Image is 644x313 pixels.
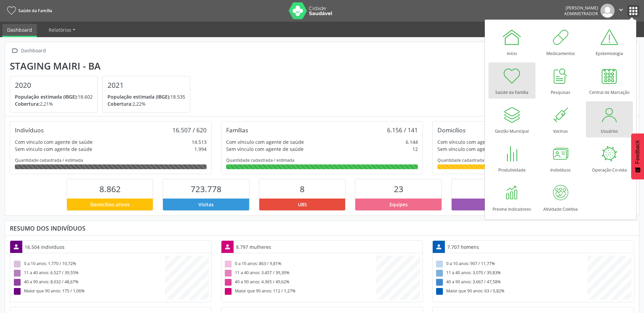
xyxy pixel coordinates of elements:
[586,101,633,137] a: Usuários
[15,157,207,163] div: Quantidade cadastrada / estimada
[15,81,93,89] h4: 2020
[172,126,207,134] div: 16.507 / 620
[586,140,633,176] a: Operação Co-vida
[488,24,535,60] a: Início
[15,100,93,107] p: 2,21%
[412,146,418,153] div: 12
[224,287,376,296] div: Maior que 90 anos: 112 / 1,27%
[488,101,535,137] a: Gestão Municipal
[435,268,588,278] div: 11 a 40 anos: 3.070 / 39,83%
[537,179,584,215] a: Atividade Coletiva
[13,259,165,268] div: 0 a 10 anos: 1.770 / 10,72%
[108,94,170,100] span: População estimada (IBGE):
[108,93,185,100] p: 18.535
[586,62,633,99] a: Central de Marcação
[90,201,130,208] span: Domicílios ativos
[198,201,214,208] span: Visitas
[99,183,121,194] span: 8.862
[108,100,185,107] p: 2,22%
[564,5,598,11] div: [PERSON_NAME]
[15,93,93,100] p: 18.602
[13,287,165,296] div: Maior que 90 anos: 175 / 1,06%
[13,278,165,287] div: 40 a 90 anos: 8.032 / 48,67%
[435,243,443,251] i: person
[406,138,418,146] div: 6.144
[224,268,376,278] div: 11 a 40 anos: 3.457 / 39,30%
[437,157,629,163] div: Quantidade cadastrada / estimada
[5,5,52,16] a: Saúde da Família
[10,60,195,72] div: Staging Mairi - BA
[627,5,639,17] button: apps
[488,62,535,99] a: Saúde da Família
[435,278,588,287] div: 40 a 90 anos: 3.667 / 47,58%
[13,243,20,251] i: person
[635,140,641,164] span: Feedback
[435,287,588,296] div: Maior que 90 anos: 63 / 0,82%
[394,183,403,194] span: 23
[15,101,40,107] span: Cobertura:
[226,138,304,146] div: Com vínculo com agente de saúde
[615,4,627,18] button: 
[108,81,185,89] h4: 2021
[18,8,52,14] span: Saúde da Família
[15,138,93,146] div: Com vínculo com agente de saúde
[226,126,248,134] div: Famílias
[49,27,71,33] span: Relatórios
[44,24,80,36] a: Relatórios
[488,140,535,176] a: Produtividade
[437,126,466,134] div: Domicílios
[2,24,37,37] a: Dashboard
[226,146,304,153] div: Sem vínculo com agente de saúde
[387,126,418,134] div: 6.156 / 141
[191,183,221,194] span: 723.778
[234,241,273,253] div: 8.797 mulheres
[15,94,78,100] span: População estimada (IBGE):
[537,62,584,99] a: Pesquisas
[10,46,47,56] a:  Dashboard
[537,24,584,60] a: Medicamentos
[15,126,44,134] div: Indivíduos
[600,4,615,18] img: img
[194,146,207,153] div: 1.994
[13,268,165,278] div: 11 a 40 anos: 6.527 / 39,55%
[226,157,418,163] div: Quantidade cadastrada / estimada
[564,11,598,17] span: Administrador
[224,278,376,287] div: 40 a 90 anos: 4.365 / 49,62%
[389,201,408,208] span: Equipes
[617,6,625,14] i: 
[537,101,584,137] a: Vacinas
[586,24,633,60] a: Epidemiologia
[22,241,67,253] div: 16.504 indivíduos
[437,138,515,146] div: Com vínculo com agente de saúde
[15,146,92,153] div: Sem vínculo com agente de saúde
[20,46,47,56] div: Dashboard
[298,201,307,208] span: UBS
[300,183,305,194] span: 8
[445,241,481,253] div: 7.707 homens
[10,46,20,56] i: 
[631,133,644,179] button: Feedback - Mostrar pesquisa
[224,259,376,268] div: 0 a 10 anos: 863 / 9,81%
[10,225,634,232] div: Resumo dos indivíduos
[108,101,133,107] span: Cobertura:
[437,146,515,153] div: Sem vínculo com agente de saúde
[224,243,231,251] i: person
[537,140,584,176] a: Indivíduos
[192,138,207,146] div: 14.513
[488,179,535,215] a: Previne Indicadores
[435,259,588,268] div: 0 a 10 anos: 907 / 11,77%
